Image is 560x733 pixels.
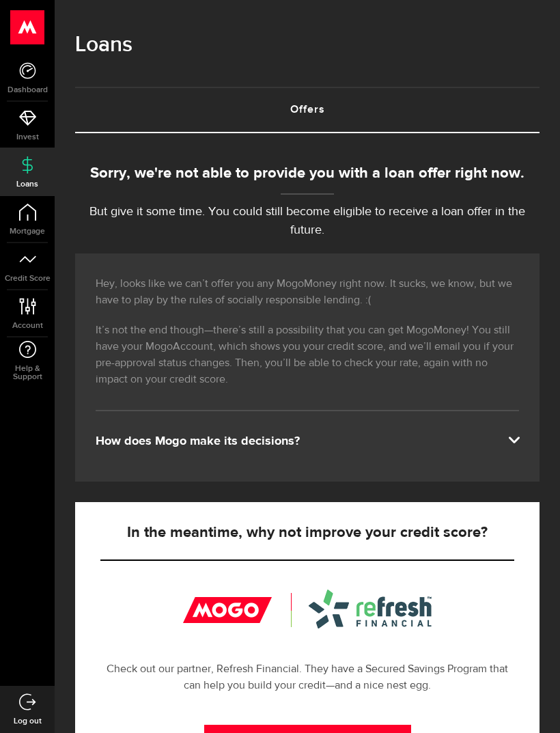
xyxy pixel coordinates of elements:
[75,27,540,63] h1: Loans
[100,661,514,694] p: Check out our partner, Refresh Financial. They have a Secured Savings Program that can help you b...
[96,322,519,388] p: It’s not the end though—there’s still a possibility that you can get MogoMoney! You still have yo...
[96,276,519,309] p: Hey, looks like we can’t offer you any MogoMoney right now. It sucks, we know, but we have to pla...
[75,88,540,132] a: Offers
[96,433,519,450] div: How does Mogo make its decisions?
[75,87,540,133] ul: Tabs Navigation
[75,163,540,185] div: Sorry, we're not able to provide you with a loan offer right now.
[503,676,560,733] iframe: LiveChat chat widget
[75,203,540,240] p: But give it some time. You could still become eligible to receive a loan offer in the future.
[100,525,514,541] h5: In the meantime, why not improve your credit score?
